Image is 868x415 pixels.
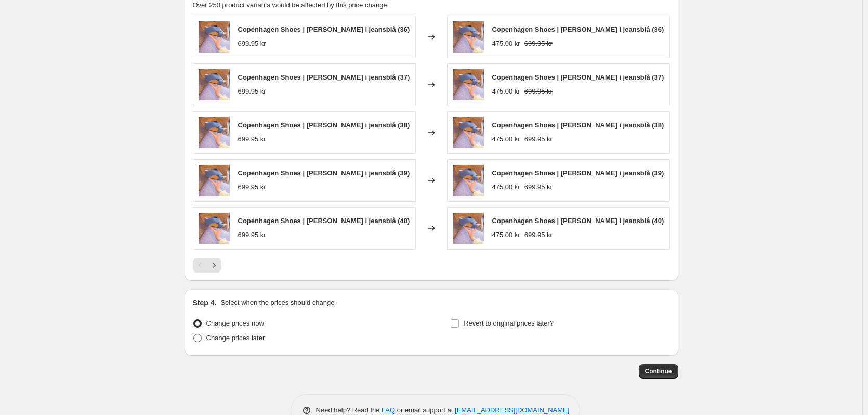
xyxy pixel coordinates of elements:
[193,1,389,9] span: Over 250 product variants would be affected by this price change:
[199,165,230,196] img: 2-min-4_80x.png
[199,69,230,100] img: 2-min-4_80x.png
[238,182,266,192] div: 699.95 kr
[238,230,266,240] div: 699.95 kr
[453,165,484,196] img: 2-min-4_80x.png
[645,367,672,375] span: Continue
[238,121,410,129] span: Copenhagen Shoes | [PERSON_NAME] i jeansblå (38)
[238,38,266,49] div: 699.95 kr
[524,182,553,192] strike: 699.95 kr
[524,134,553,145] strike: 699.95 kr
[492,38,520,49] div: 475.00 kr
[238,134,266,145] div: 699.95 kr
[492,25,664,33] span: Copenhagen Shoes | [PERSON_NAME] i jeansblå (36)
[453,213,484,244] img: 2-min-4_80x.png
[382,406,395,414] a: FAQ
[238,73,410,81] span: Copenhagen Shoes | [PERSON_NAME] i jeansblå (37)
[524,86,553,97] strike: 699.95 kr
[199,213,230,244] img: 2-min-4_80x.png
[492,134,520,145] div: 475.00 kr
[316,406,382,414] span: Need help? Read the
[206,319,264,327] span: Change prices now
[464,319,554,327] span: Revert to original prices later?
[453,117,484,148] img: 2-min-4_80x.png
[492,121,664,129] span: Copenhagen Shoes | [PERSON_NAME] i jeansblå (38)
[492,230,520,240] div: 475.00 kr
[238,86,266,97] div: 699.95 kr
[455,406,569,414] a: [EMAIL_ADDRESS][DOMAIN_NAME]
[453,21,484,53] img: 2-min-4_80x.png
[193,258,221,273] nav: Pagination
[492,182,520,192] div: 475.00 kr
[492,217,664,225] span: Copenhagen Shoes | [PERSON_NAME] i jeansblå (40)
[492,86,520,97] div: 475.00 kr
[199,21,230,53] img: 2-min-4_80x.png
[220,297,334,308] p: Select when the prices should change
[395,406,455,414] span: or email support at
[193,297,217,308] h2: Step 4.
[238,25,410,33] span: Copenhagen Shoes | [PERSON_NAME] i jeansblå (36)
[199,117,230,148] img: 2-min-4_80x.png
[238,217,410,225] span: Copenhagen Shoes | [PERSON_NAME] i jeansblå (40)
[524,230,553,240] strike: 699.95 kr
[453,69,484,100] img: 2-min-4_80x.png
[238,169,410,177] span: Copenhagen Shoes | [PERSON_NAME] i jeansblå (39)
[207,258,221,273] button: Next
[524,38,553,49] strike: 699.95 kr
[639,364,678,379] button: Continue
[492,169,664,177] span: Copenhagen Shoes | [PERSON_NAME] i jeansblå (39)
[492,73,664,81] span: Copenhagen Shoes | [PERSON_NAME] i jeansblå (37)
[206,334,265,342] span: Change prices later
